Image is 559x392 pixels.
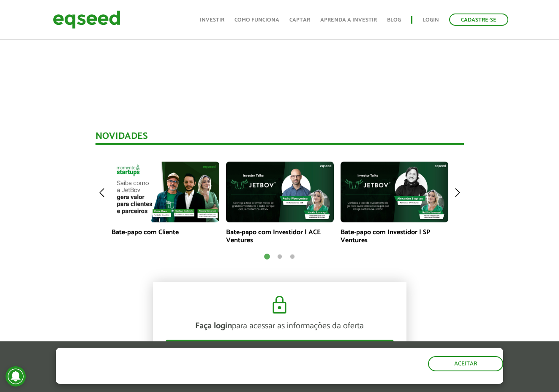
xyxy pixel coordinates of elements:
button: 3 of 3 [288,253,297,261]
a: Investir [200,17,224,23]
button: 1 of 3 [263,253,271,261]
p: Bate-papo com Investidor | ACE Ventures [226,228,334,244]
img: cadeado.svg [269,295,290,315]
a: Captar [289,17,310,23]
img: maxresdefault.jpg [226,162,334,222]
div: Novidades [95,132,464,145]
a: Cadastre-se [449,14,508,26]
img: arrow-left.svg [95,162,108,224]
img: maxresdefault.jpg [112,162,219,222]
p: Bate-papo com Investidor | SP Ventures [341,228,448,244]
a: Blog [387,17,401,23]
h5: O site da EqSeed utiliza cookies para melhorar sua navegação. [56,348,324,374]
a: Como funciona [235,17,279,23]
a: Aprenda a investir [320,17,377,23]
p: Bate-papo com Cliente [112,228,219,236]
img: maxresdefault.jpg [341,162,448,222]
a: Fazer login [166,340,394,357]
a: Login [423,17,439,23]
button: Aceitar [428,356,503,371]
img: EqSeed [53,8,120,31]
p: Ao clicar em "aceitar", você aceita nossa . [56,376,324,384]
strong: Faça login [195,319,232,333]
a: política de privacidade e de cookies [167,377,265,384]
button: 2 of 3 [275,253,284,261]
p: para acessar as informações da oferta [166,321,394,331]
img: arrow-right.svg [451,162,464,224]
